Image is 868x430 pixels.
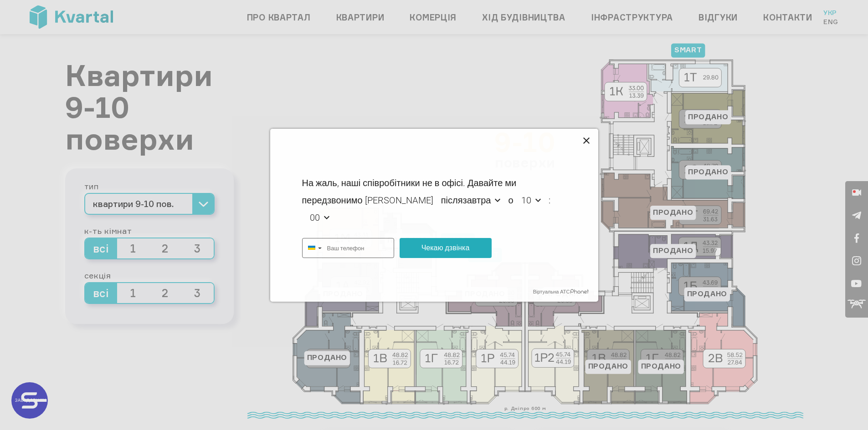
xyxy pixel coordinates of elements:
button: Чекаю дзвінка [400,238,492,258]
input: Ваш телефон [322,238,394,258]
a: Віртуальна АТС [533,289,589,295]
span: після­завтра [441,195,493,206]
span: Україна [303,238,322,258]
div: На жаль, наші співробітники не в офісі. Давайте ми передзвонимо [PERSON_NAME] о : [302,174,566,226]
span: 10 [521,195,533,206]
span: 00 [310,212,321,223]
